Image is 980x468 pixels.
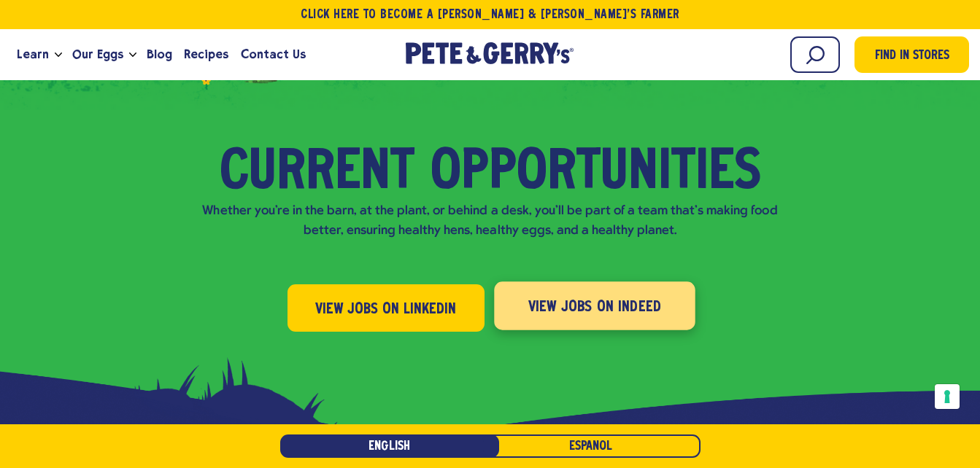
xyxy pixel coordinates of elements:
span: Our Eggs [72,45,123,63]
span: Opportunities [431,147,761,201]
a: English [280,434,499,458]
span: Contact Us [241,45,306,63]
button: Your consent preferences for tracking technologies [935,384,960,409]
button: Open the dropdown menu for Our Eggs [129,52,136,58]
a: Blog [141,35,178,74]
a: Español [482,434,701,458]
span: Recipes [184,45,228,63]
a: Recipes [178,35,234,74]
span: View Jobs on LinkedIn [315,298,456,321]
span: Learn [17,45,49,63]
span: Find in Stores [875,47,949,66]
span: View Jobs on Indeed [528,296,661,319]
a: Learn [11,35,55,74]
a: Our Eggs [66,35,129,74]
a: Find in Stores [854,36,969,73]
a: View Jobs on Indeed [494,282,695,330]
span: Blog [147,45,172,63]
button: Open the dropdown menu for Learn [55,52,62,58]
a: Contact Us [235,35,312,74]
a: View Jobs on LinkedIn [288,284,485,332]
span: Current [220,147,414,201]
p: Whether you're in the barn, at the plant, or behind a desk, you'll be part of a team that's makin... [198,201,782,241]
input: Search [790,36,840,73]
